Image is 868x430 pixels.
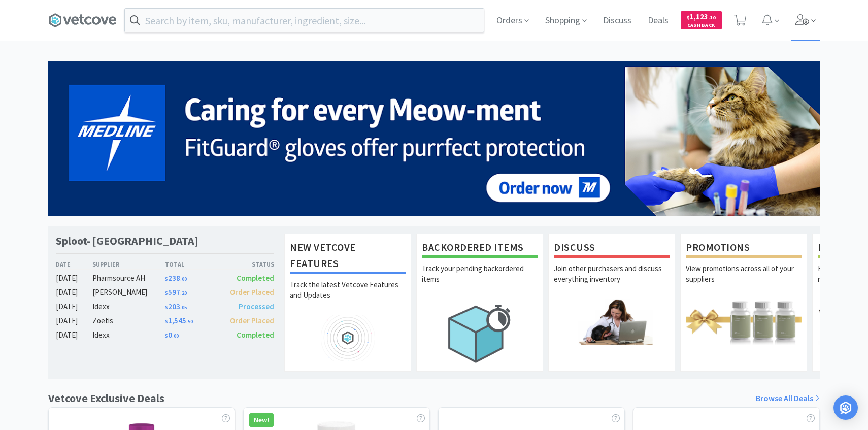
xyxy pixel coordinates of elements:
div: [DATE] [56,329,92,341]
span: 0 [165,330,179,340]
img: 5b85490d2c9a43ef9873369d65f5cc4c_481.png [48,61,820,216]
div: Date [56,259,92,269]
h1: Sploot- [GEOGRAPHIC_DATA] [56,234,198,248]
a: [DATE]Pharmsource AH$238.00Completed [56,272,274,284]
span: Cash Back [687,23,716,29]
a: Backordered ItemsTrack your pending backordered items [416,234,543,372]
a: DiscussJoin other purchasers and discuss everything inventory [548,234,675,372]
input: Search by item, sku, manufacturer, ingredient, size... [125,9,484,32]
span: 203 [165,302,187,311]
div: [PERSON_NAME] [92,286,165,299]
a: Discuss [599,16,636,25]
span: Processed [239,302,274,311]
span: 238 [165,273,187,283]
div: [DATE] [56,315,92,327]
span: $ [165,318,168,325]
a: [DATE]Zoetis$1,545.50Order Placed [56,315,274,327]
a: PromotionsView promotions across all of your suppliers [680,234,807,372]
p: Track the latest Vetcove Features and Updates [290,279,406,315]
span: 597 [165,287,187,297]
p: Track your pending backordered items [422,263,538,299]
div: Idexx [92,301,165,313]
span: . 10 [708,14,716,21]
span: $ [165,276,168,282]
h1: Discuss [554,239,670,258]
span: Completed [237,330,274,340]
div: Idexx [92,329,165,341]
span: $ [165,333,168,339]
a: [DATE][PERSON_NAME]$597.20Order Placed [56,286,274,299]
h1: Vetcove Exclusive Deals [48,389,164,407]
a: Deals [644,16,673,25]
div: [DATE] [56,301,92,313]
span: 1,545 [165,316,193,325]
span: Order Placed [230,287,274,297]
a: New Vetcove FeaturesTrack the latest Vetcove Features and Updates [284,234,411,372]
a: Browse All Deals [756,392,820,405]
div: [DATE] [56,286,92,299]
img: hero_backorders.png [422,299,538,368]
p: View promotions across all of your suppliers [686,263,802,299]
h1: Backordered Items [422,239,538,258]
div: Pharmsource AH [92,272,165,284]
a: [DATE]Idexx$203.05Processed [56,301,274,313]
div: Open Intercom Messenger [833,395,858,420]
a: $1,123.10Cash Back [681,7,722,34]
h1: New Vetcove Features [290,239,406,274]
span: $ [165,304,168,311]
h1: Promotions [686,239,802,258]
span: $ [687,14,689,21]
span: Completed [237,273,274,283]
span: . 50 [186,318,193,325]
img: hero_promotions.png [686,299,802,345]
span: Order Placed [230,316,274,325]
span: $ [165,290,168,296]
div: Status [219,259,274,269]
div: [DATE] [56,272,92,284]
img: hero_discuss.png [554,299,670,345]
p: Join other purchasers and discuss everything inventory [554,263,670,299]
span: . 00 [180,276,187,282]
div: Supplier [92,259,165,269]
div: Zoetis [92,315,165,327]
span: . 20 [180,290,187,296]
a: [DATE]Idexx$0.00Completed [56,329,274,341]
span: . 00 [172,333,179,339]
span: 1,123 [687,12,716,21]
img: hero_feature_roadmap.png [290,315,406,361]
span: . 05 [180,304,187,311]
div: Total [165,259,220,269]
